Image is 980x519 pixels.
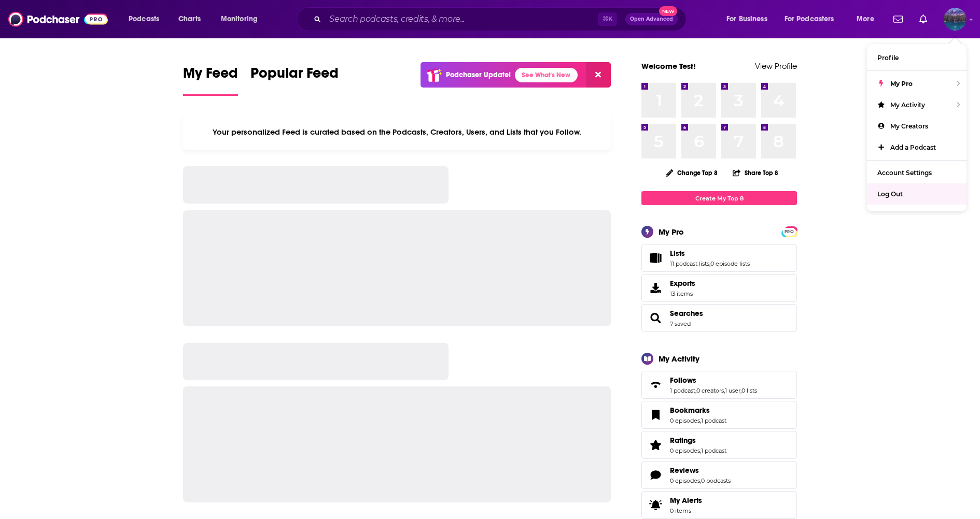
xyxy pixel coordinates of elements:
[214,11,271,27] button: open menu
[695,387,696,394] span: ,
[867,44,967,211] ul: Show profile menu
[183,114,611,150] div: Your personalized Feed is curated based on the Podcasts, Creators, Users, and Lists that you Follow.
[670,279,695,288] span: Exports
[783,228,795,236] span: PRO
[670,417,700,424] a: 0 episodes
[944,8,967,31] img: User Profile
[8,9,108,29] img: Podchaser - Follow, Share and Rate Podcasts
[641,461,797,489] span: Reviews
[670,507,702,514] span: 0 items
[670,477,700,484] a: 0 episodes
[641,371,797,399] span: Follows
[725,387,740,394] a: 1 user
[630,17,673,22] span: Open Advanced
[250,64,339,88] span: Popular Feed
[670,436,696,445] span: Ratings
[726,12,767,26] span: For Business
[877,54,899,62] span: Profile
[645,311,666,325] a: Searches
[659,227,684,237] div: My Pro
[515,68,578,82] a: See What's New
[670,436,726,445] a: Ratings
[890,80,913,88] span: My Pro
[867,116,967,137] a: My Creators
[645,408,666,422] a: Bookmarks
[670,406,710,415] span: Bookmarks
[183,64,238,88] span: My Feed
[670,320,691,327] a: 7 saved
[877,169,932,177] span: Account Settings
[719,11,780,27] button: open menu
[670,496,702,505] span: My Alerts
[250,64,339,96] a: Popular Feed
[325,11,598,27] input: Search podcasts, credits, & more...
[701,477,731,484] a: 0 podcasts
[641,401,797,429] span: Bookmarks
[221,12,258,26] span: Monitoring
[645,468,666,482] a: Reviews
[889,10,907,28] a: Show notifications dropdown
[641,431,797,459] span: Ratings
[670,249,750,258] a: Lists
[670,466,699,475] span: Reviews
[129,12,159,26] span: Podcasts
[183,64,238,96] a: My Feed
[724,387,725,394] span: ,
[740,387,741,394] span: ,
[709,260,710,267] span: ,
[670,466,731,475] a: Reviews
[670,376,757,385] a: Follows
[641,304,797,332] span: Searches
[890,122,928,130] span: My Creators
[659,6,678,16] span: New
[741,387,757,394] a: 0 lists
[641,191,797,205] a: Create My Top 8
[944,8,967,31] button: Show profile menu
[641,274,797,302] a: Exports
[306,7,696,31] div: Search podcasts, credits, & more...
[710,260,750,267] a: 0 episode lists
[645,251,666,265] a: Lists
[867,137,967,158] a: Add a Podcast
[877,190,903,198] span: Log Out
[944,8,967,31] span: Logged in as SamTest2341
[178,12,201,26] span: Charts
[670,290,695,297] span: 13 items
[867,162,967,183] a: Account Settings
[641,491,797,519] a: My Alerts
[172,11,207,27] a: Charts
[857,12,874,26] span: More
[670,406,726,415] a: Bookmarks
[645,378,666,392] a: Follows
[670,387,695,394] a: 1 podcast
[701,417,726,424] a: 1 podcast
[785,12,834,26] span: For Podcasters
[732,163,779,183] button: Share Top 8
[625,13,678,25] button: Open AdvancedNew
[641,244,797,272] span: Lists
[645,438,666,452] a: Ratings
[755,61,797,71] a: View Profile
[670,249,685,258] span: Lists
[849,11,887,27] button: open menu
[670,260,709,267] a: 11 podcast lists
[645,498,666,512] span: My Alerts
[701,447,726,454] a: 1 podcast
[641,61,696,71] a: Welcome Test!
[890,143,936,151] span: Add a Podcast
[670,309,703,318] span: Searches
[778,11,849,27] button: open menu
[700,417,701,424] span: ,
[783,227,795,235] a: PRO
[670,376,696,385] span: Follows
[700,477,701,484] span: ,
[660,166,724,179] button: Change Top 8
[696,387,724,394] a: 0 creators
[121,11,173,27] button: open menu
[670,447,700,454] a: 0 episodes
[645,281,666,295] span: Exports
[598,12,617,26] span: ⌘ K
